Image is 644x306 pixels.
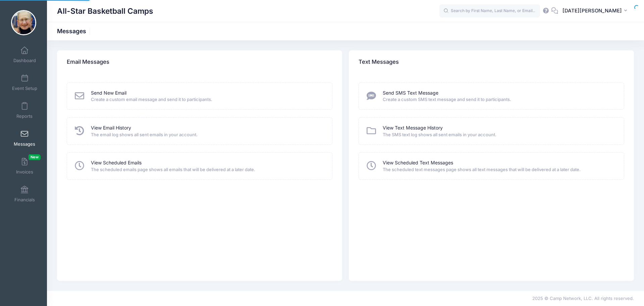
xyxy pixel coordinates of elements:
[383,96,615,103] span: Create a custom SMS text message and send it to participants.
[9,99,41,122] a: Reports
[16,113,33,119] span: Reports
[57,28,92,35] h1: Messages
[562,7,622,14] span: [DATE][PERSON_NAME]
[12,86,37,91] span: Event Setup
[359,53,399,72] h4: Text Messages
[9,154,41,178] a: InvoicesNew
[16,169,33,175] span: Invoices
[14,141,35,147] span: Messages
[558,3,634,19] button: [DATE][PERSON_NAME]
[9,43,41,66] a: Dashboard
[383,90,438,97] a: Send SMS Text Message
[14,197,35,203] span: Financials
[9,126,41,150] a: Messages
[91,132,323,138] span: The email log shows all sent emails in your account.
[9,71,41,94] a: Event Setup
[383,166,615,173] span: The scheduled text messages page shows all text messages that will be delivered at a later date.
[91,90,126,97] a: Send New Email
[67,53,109,72] h4: Email Messages
[383,132,615,138] span: The SMS text log shows all sent emails in your account.
[91,166,323,173] span: The scheduled emails page shows all emails that will be delivered at a later date.
[91,96,323,103] span: Create a custom email message and send it to participants.
[383,159,453,166] a: View Scheduled Text Messages
[9,182,41,206] a: Financials
[532,296,634,301] span: 2025 © Camp Network, LLC. All rights reserved.
[11,10,36,35] img: All-Star Basketball Camps
[383,124,443,132] a: View Text Message History
[29,154,41,160] span: New
[439,4,540,18] input: Search by First Name, Last Name, or Email...
[57,3,153,19] h1: All-Star Basketball Camps
[91,124,131,132] a: View Email History
[91,159,142,166] a: View Scheduled Emails
[13,58,36,63] span: Dashboard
